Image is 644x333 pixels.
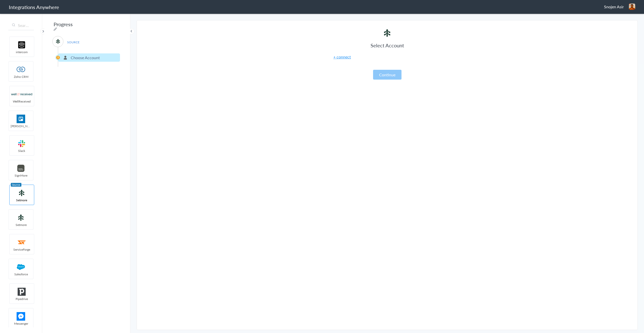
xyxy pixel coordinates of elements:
span: Salesforce [9,272,33,276]
span: intercom [10,50,34,54]
span: SOURCE [64,39,83,46]
img: setmoreNew.jpg [11,189,32,197]
span: Setmore [9,223,33,227]
h1: Integrations Anywhere [9,4,59,11]
img: signmore-logo.png [10,164,32,173]
span: Snojen Asir [604,4,624,10]
span: Pipedrive [10,297,34,301]
a: + connect [333,54,351,60]
p: Choose Account [71,55,100,60]
span: Setmore [10,198,34,202]
input: Search... [8,21,34,30]
img: setmoreNew.jpg [55,38,61,45]
span: [PERSON_NAME] [9,124,33,128]
img: salesforce-logo.svg [10,263,32,271]
span: Messenger [9,321,33,326]
img: intercom-logo.svg [11,41,32,49]
img: setmoreNew.jpg [382,28,392,38]
img: trello.png [10,115,32,123]
img: serviceforge-icon.png [11,238,32,247]
img: pipedrive.png [11,287,32,296]
span: SignMore [9,173,33,178]
span: ServiceForge [10,247,34,252]
img: slack-logo.svg [11,139,32,148]
h3: Select Account [324,42,450,49]
img: wr-logo.svg [11,90,32,98]
img: setmoreNew.jpg [10,213,32,222]
span: WellReceived [10,99,34,104]
span: Zoho CRM [9,75,33,79]
img: zoho-logo.svg [10,65,32,74]
span: Slack [10,149,34,153]
img: anywhereapp-1724776578964.jpg [629,4,635,10]
button: Continue [373,70,401,80]
img: FBM.png [10,312,32,321]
